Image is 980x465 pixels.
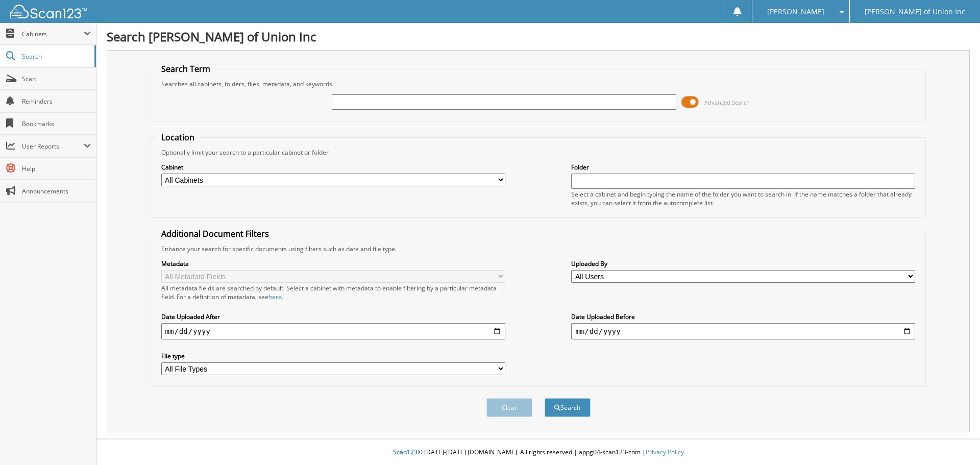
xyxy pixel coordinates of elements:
legend: Additional Document Filters [156,228,274,239]
label: Cabinet [161,163,505,172]
button: Clear [486,398,532,417]
span: Help [22,164,91,173]
span: Bookmarks [22,119,91,128]
span: Scan [22,75,91,83]
span: Cabinets [22,30,84,38]
span: Search [22,52,89,61]
span: Advanced Search [704,99,750,106]
legend: Location [156,132,200,143]
span: User Reports [22,142,84,151]
div: Enhance your search for specific documents using filters such as date and file type. [156,244,921,253]
div: Optionally limit your search to a particular cabinet or folder [156,148,921,157]
span: [PERSON_NAME] of Union Inc [865,9,965,15]
div: All metadata fields are searched by default. Select a cabinet with metadata to enable filtering b... [161,284,505,301]
label: Date Uploaded Before [571,312,915,321]
div: © [DATE]-[DATE] [DOMAIN_NAME]. All rights reserved | appg04-scan123-com | [96,440,980,465]
span: Reminders [22,97,91,106]
div: Searches all cabinets, folders, files, metadata, and keywords [156,80,921,88]
label: Folder [571,163,915,172]
span: Announcements [22,187,91,195]
input: end [571,323,915,339]
div: Select a cabinet and begin typing the name of the folder you want to search in. If the name match... [571,190,915,207]
span: [PERSON_NAME] [767,9,824,15]
span: Scan123 [393,448,418,456]
button: Search [545,398,591,417]
legend: Search Term [156,63,215,75]
img: scan123-logo-white.svg [10,5,87,18]
label: Date Uploaded After [161,312,505,321]
h1: Search [PERSON_NAME] of Union Inc [107,28,970,45]
label: File type [161,352,505,360]
label: Metadata [161,259,505,268]
input: start [161,323,505,339]
a: here [268,292,282,301]
label: Uploaded By [571,259,915,268]
a: Privacy Policy [646,448,684,456]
